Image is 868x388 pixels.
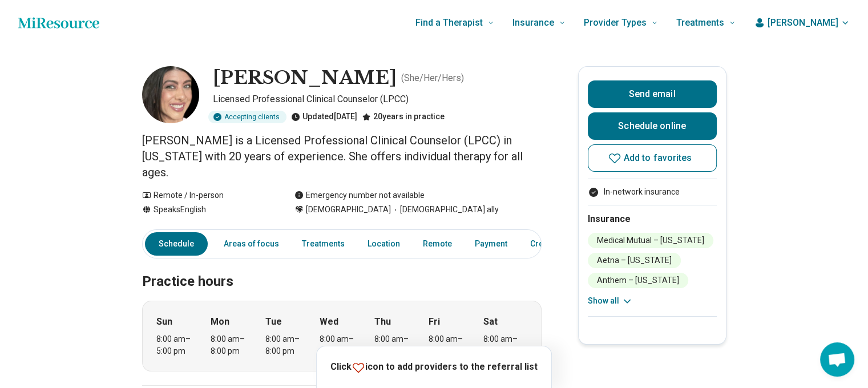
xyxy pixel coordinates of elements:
[156,315,172,329] strong: Sun
[374,315,391,329] strong: Thu
[18,11,99,34] a: Home page
[374,333,418,357] div: 8:00 am – 8:00 pm
[416,232,459,256] a: Remote
[145,232,208,256] a: Schedule
[588,233,713,248] li: Medical Mutual – [US_STATE]
[295,232,352,256] a: Treatments
[624,153,692,163] span: Add to favorites
[483,333,527,357] div: 8:00 am – 5:00 pm
[213,92,542,106] p: Licensed Professional Clinical Counselor (LPCC)
[265,315,282,329] strong: Tue
[211,315,229,329] strong: Mon
[588,186,717,198] ul: Payment options
[294,189,425,201] div: Emergency number not available
[291,111,357,123] div: Updated [DATE]
[588,253,681,268] li: Aetna – [US_STATE]
[588,295,633,307] button: Show all
[156,333,200,357] div: 8:00 am – 5:00 pm
[588,80,717,108] button: Send email
[415,15,483,31] span: Find a Therapist
[584,15,647,31] span: Provider Types
[142,66,199,123] img: Jen Yensel, Licensed Professional Clinical Counselor (LPCC)
[208,111,286,123] div: Accepting clients
[142,301,542,371] div: When does the program meet?
[588,112,717,140] a: Schedule online
[588,273,688,288] li: Anthem – [US_STATE]
[588,186,717,198] li: In-network insurance
[401,71,464,85] p: ( She/Her/Hers )
[330,360,538,374] p: Click icon to add providers to the referral list
[211,333,255,357] div: 8:00 am – 8:00 pm
[320,315,338,329] strong: Wed
[217,232,286,256] a: Areas of focus
[361,232,407,256] a: Location
[588,212,717,226] h2: Insurance
[142,189,272,201] div: Remote / In-person
[588,144,717,172] button: Add to favorites
[754,16,850,30] button: [PERSON_NAME]
[820,342,854,377] div: Open chat
[213,66,397,90] h1: [PERSON_NAME]
[429,315,440,329] strong: Fri
[483,315,498,329] strong: Sat
[306,204,391,216] span: [DEMOGRAPHIC_DATA]
[468,232,514,256] a: Payment
[362,111,445,123] div: 20 years in practice
[429,333,473,357] div: 8:00 am – 7:00 pm
[265,333,309,357] div: 8:00 am – 8:00 pm
[523,232,580,256] a: Credentials
[512,15,554,31] span: Insurance
[142,245,542,292] h2: Practice hours
[142,132,542,180] p: [PERSON_NAME] is a Licensed Professional Clinical Counselor (LPCC) in [US_STATE] with 20 years of...
[142,204,272,216] div: Speaks English
[391,204,499,216] span: [DEMOGRAPHIC_DATA] ally
[676,15,724,31] span: Treatments
[768,16,838,30] span: [PERSON_NAME]
[320,333,364,357] div: 8:00 am – 8:00 pm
